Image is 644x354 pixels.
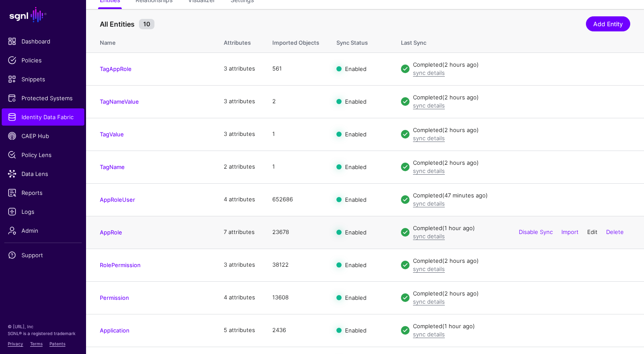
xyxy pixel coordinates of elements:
a: Snippets [2,71,84,88]
a: RolePermission [100,262,141,268]
span: Enabled [345,327,367,334]
td: 7 attributes [215,216,264,249]
span: Reports [8,188,78,197]
a: Logs [2,203,84,220]
span: Enabled [345,131,367,138]
a: Policies [2,52,84,69]
td: 2436 [264,314,328,347]
div: Completed (2 hours ago) [413,289,630,298]
p: SGNL® is a registered trademark [8,330,78,337]
div: Completed (2 hours ago) [413,61,630,69]
th: Last Sync [392,30,644,52]
span: Snippets [8,75,78,83]
a: Policy Lens [2,146,84,163]
span: Data Lens [8,169,78,178]
a: SGNL [5,5,81,24]
span: All Entities [98,19,137,29]
p: © [URL], Inc [8,323,78,330]
span: Enabled [345,65,367,72]
div: Completed (47 minutes ago) [413,191,630,200]
a: Data Lens [2,165,84,182]
a: Terms [30,341,43,346]
div: Completed (2 hours ago) [413,126,630,135]
a: TagNameValue [100,98,139,105]
span: Admin [8,226,78,235]
a: Edit [587,228,598,235]
a: Permission [100,294,129,301]
a: AppRole [100,229,122,236]
a: Identity Data Fabric [2,108,84,126]
a: sync details [413,69,445,76]
td: 2 [264,85,328,118]
a: Import [561,228,579,235]
span: Logs [8,207,78,216]
div: Completed (1 hour ago) [413,224,630,233]
a: sync details [413,135,445,142]
a: sync details [413,102,445,109]
div: Completed (1 hour ago) [413,322,630,331]
td: 1 [264,151,328,183]
span: Enabled [345,229,367,236]
a: sync details [413,298,445,305]
td: 1 [264,118,328,151]
a: sync details [413,200,445,207]
span: Identity Data Fabric [8,113,78,121]
div: Completed (2 hours ago) [413,159,630,167]
th: Attributes [215,30,264,52]
a: TagName [100,163,125,170]
td: 38122 [264,249,328,281]
div: Completed (2 hours ago) [413,93,630,102]
span: Enabled [345,196,367,203]
td: 652686 [264,183,328,216]
td: 5 attributes [215,314,264,347]
span: Support [8,251,78,259]
small: 10 [139,19,154,29]
span: Enabled [345,98,367,105]
td: 3 attributes [215,85,264,118]
a: sync details [413,331,445,338]
a: Delete [606,228,624,235]
td: 4 attributes [215,281,264,314]
span: CAEP Hub [8,132,78,140]
a: Application [100,327,129,334]
a: Dashboard [2,33,84,50]
a: Reports [2,184,84,201]
a: TagAppRole [100,65,132,72]
a: Privacy [8,341,23,346]
td: 3 attributes [215,52,264,85]
a: sync details [413,233,445,240]
a: Protected Systems [2,89,84,107]
a: sync details [413,265,445,272]
td: 3 attributes [215,118,264,151]
td: 4 attributes [215,183,264,216]
th: Sync Status [328,30,392,52]
td: 561 [264,52,328,85]
a: Disable Sync [519,228,553,235]
span: Policy Lens [8,151,78,159]
a: Patents [49,341,65,346]
a: sync details [413,167,445,174]
span: Enabled [345,294,367,301]
td: 13608 [264,281,328,314]
td: 2 attributes [215,151,264,183]
span: Enabled [345,262,367,268]
span: Protected Systems [8,94,78,102]
a: TagValue [100,131,124,138]
a: CAEP Hub [2,127,84,145]
th: Imported Objects [264,30,328,52]
div: Completed (2 hours ago) [413,257,630,265]
a: Add Entity [586,16,630,31]
span: Enabled [345,163,367,170]
a: AppRoleUser [100,196,135,203]
td: 3 attributes [215,249,264,281]
span: Policies [8,56,78,65]
td: 23678 [264,216,328,249]
th: Name [86,30,215,52]
a: Admin [2,222,84,239]
span: Dashboard [8,37,78,46]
